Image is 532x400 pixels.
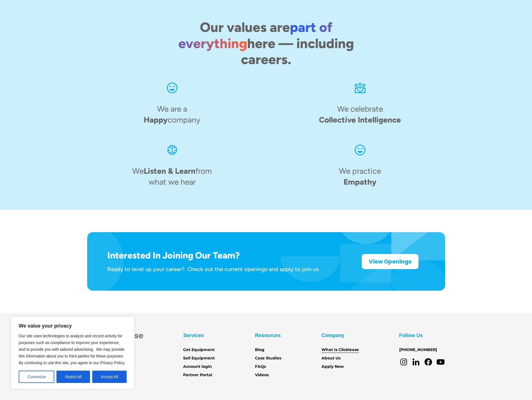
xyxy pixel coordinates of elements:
img: An icon of a brain [165,143,179,157]
p: We value your privacy [19,323,127,329]
div: Company [321,331,344,340]
a: [PHONE_NUMBER] [399,347,437,353]
span: Happy [144,115,168,124]
h1: Interested In Joining Our Team? [107,250,320,261]
div: Services [183,331,204,340]
a: Partner Portal [183,372,212,378]
a: About Us [321,355,341,361]
a: View Openings [362,254,418,269]
h4: We practice [339,166,381,187]
span: part of everything [178,19,332,51]
a: Videos [255,372,269,378]
span: Our site uses technologies to analyze and record activity for purposes such as compliance to impr... [19,334,125,365]
div: We value your privacy [11,317,134,389]
a: What Is Clicklease [321,347,359,353]
h4: We from what we hear [131,166,214,187]
img: An icon of three dots over a rectangle and heart [353,81,367,95]
a: Get Equipment [183,347,215,353]
h4: We celebrate [319,103,401,125]
a: Blog [255,347,264,353]
strong: View Openings [369,258,412,265]
div: Follow Us [399,331,423,340]
img: Smiling face icon [165,81,179,95]
a: Account login [183,364,212,370]
a: Case Studies [255,355,281,361]
button: Accept All [92,371,127,383]
h4: We are a company [144,103,200,125]
div: Resources [255,331,281,340]
h2: Our values are here — including careers. [159,19,373,68]
div: Ready to level up your career? Check out the current openings and apply to join us. [107,265,320,273]
span: Empathy [344,177,377,187]
span: Listen & Learn [144,166,195,176]
a: Sell Equipment [183,355,215,361]
img: Smiling face icon [353,143,367,157]
button: Reject All [56,371,90,383]
span: Collective Intelligence [319,115,401,124]
a: FAQs [255,364,266,370]
a: Apply Now [321,364,344,370]
button: Customize [19,371,54,383]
